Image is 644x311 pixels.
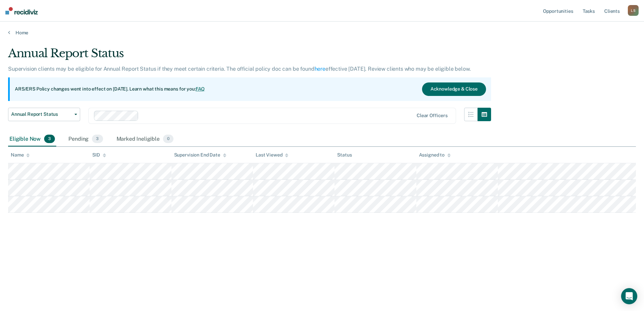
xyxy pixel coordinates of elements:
div: Annual Report Status [8,46,491,66]
button: LS [628,5,639,16]
a: FAQ [196,86,205,92]
div: Eligible Now3 [8,132,56,147]
span: 3 [44,135,55,143]
button: Annual Report Status [8,108,80,121]
div: Assigned to [419,152,451,158]
p: ARS/ERS Policy changes went into effect on [DATE]. Learn what this means for you: [15,86,205,93]
div: Last Viewed [256,152,288,158]
img: Recidiviz [5,7,38,14]
div: Name [11,152,30,158]
span: 3 [92,135,103,143]
div: Marked Ineligible0 [115,132,175,147]
div: Clear officers [417,113,448,118]
div: L S [628,5,639,16]
span: 0 [163,135,173,143]
button: Acknowledge & Close [422,82,486,96]
a: Home [8,30,636,36]
div: Open Intercom Messenger [621,288,637,304]
div: SID [92,152,106,158]
div: Status [337,152,352,158]
div: Supervision End Date [174,152,226,158]
div: Pending3 [67,132,104,147]
a: here [315,66,325,72]
span: Annual Report Status [11,111,72,117]
p: Supervision clients may be eligible for Annual Report Status if they meet certain criteria. The o... [8,66,471,72]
